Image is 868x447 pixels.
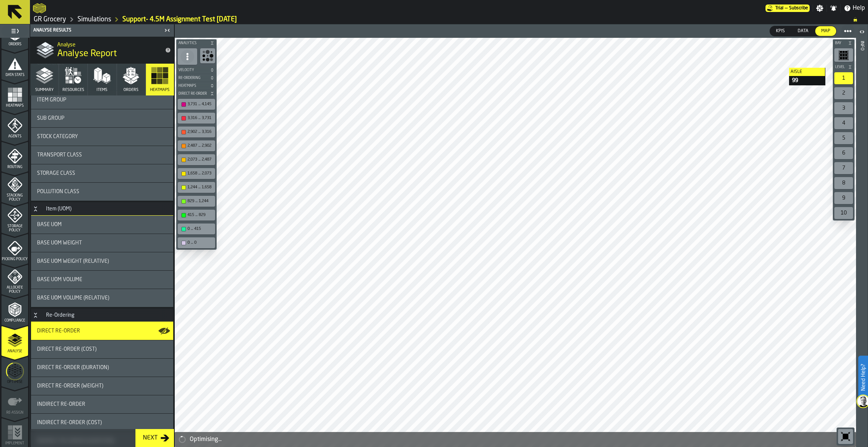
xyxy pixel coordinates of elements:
[1,42,28,46] span: Orders
[789,6,808,11] span: Subscribe
[176,97,217,111] div: button-toolbar-undefined
[176,82,217,89] button: button-
[1,234,28,264] li: menu Picking Policy
[1,19,28,49] li: menu Orders
[834,177,853,189] div: 8
[202,50,214,62] svg: Show Congestion
[31,146,173,164] div: stat-Transport Class
[789,68,825,76] label: Aisle
[179,211,214,219] div: 415 ... 829
[37,189,167,195] div: Title
[1,165,28,169] span: Routing
[31,271,173,289] div: stat-Base UOM Volume
[31,216,173,234] div: stat-Base Uom
[834,147,853,159] div: 6
[1,134,28,139] span: Agents
[179,100,214,108] div: 3,731 ... 4,145
[176,167,217,180] div: button-toolbar-undefined
[765,4,810,12] div: Menu Subscription
[833,71,855,86] div: button-toolbar-undefined
[775,6,783,11] span: Trial
[187,171,213,176] div: 1,658 ... 2,073
[34,15,66,24] a: link-to-/wh/i/e451d98b-95f6-4604-91ff-c80219f9c36d
[833,206,855,221] div: button-toolbar-undefined
[37,97,66,103] span: Item Group
[176,194,217,208] div: button-toolbar-undefined
[840,431,852,443] svg: Reset zoom and position
[37,134,167,140] div: Title
[62,88,84,92] span: Resources
[833,176,855,191] div: button-toolbar-undefined
[833,116,855,131] div: button-toolbar-undefined
[30,37,174,64] div: title-Analyse Report
[162,26,172,35] label: button-toggle-Close me
[31,234,173,252] div: stat-Base UOM Weight
[1,80,28,110] li: menu Heatmaps
[33,15,865,24] nav: Breadcrumb
[813,4,826,12] label: button-toggle-Settings
[834,192,853,204] div: 9
[31,414,173,432] div: stat-Indirect re-order (cost)
[818,28,833,34] span: Map
[31,128,173,146] div: stat-Stock Category
[176,111,217,125] div: button-toolbar-undefined
[1,257,28,261] span: Picking Policy
[834,117,853,129] div: 4
[187,130,213,134] div: 2,902 ... 3,316
[176,236,217,250] div: button-toolbar-undefined
[1,194,28,202] span: Stacking Policy
[175,432,856,447] div: alert-Optimising...
[1,172,28,202] li: menu Stacking Policy
[789,76,825,85] div: 99
[1,441,28,446] span: Implement
[190,435,853,444] div: Optimising...
[31,377,173,395] div: stat-Direct re-order (weight)
[37,97,167,103] div: Title
[187,116,213,121] div: 3,316 ... 3,731
[140,434,161,443] div: Next
[37,222,62,228] span: Base Uom
[792,26,814,36] div: thumb
[834,102,853,114] div: 3
[841,4,868,13] label: button-toggle-Help
[32,28,162,33] div: Analyse Results
[773,28,788,34] span: KPIs
[1,49,28,79] li: menu Data Stats
[31,308,173,322] h3: title-section-Re-Ordering
[176,74,217,82] button: button-
[1,326,28,356] li: menu Analyse
[37,420,167,426] div: Title
[135,429,174,447] button: button-Next
[856,24,868,447] header: Info
[176,180,217,194] div: button-toolbar-undefined
[31,312,40,318] button: Button-Re-Ordering-open
[176,222,217,236] div: button-toolbar-undefined
[176,39,217,47] button: button-
[853,4,865,13] span: Help
[37,240,167,246] div: Title
[179,197,214,205] div: 829 ... 1,244
[177,68,208,72] span: Velocity
[31,359,173,377] div: stat-Direct re-order (duration)
[176,139,217,153] div: button-toolbar-undefined
[833,39,855,47] button: button-
[176,125,217,139] div: button-toolbar-undefined
[37,346,167,352] div: Title
[37,277,167,283] div: Title
[179,142,214,150] div: 2,487 ... 2,902
[834,65,846,69] span: Level
[1,26,28,36] label: button-toggle-Toggle Full Menu
[31,164,173,182] div: stat-Storage Class
[37,401,167,407] div: Title
[833,146,855,161] div: button-toolbar-undefined
[31,289,173,307] div: stat-Base UOM Volume (Relative)
[1,203,28,233] li: menu Storage Policy
[37,134,78,140] span: Stock Category
[187,157,213,162] div: 2,073 ... 2,487
[31,183,173,201] div: stat-Pollution Class
[1,356,28,386] li: menu Optimise
[1,104,28,108] span: Heatmaps
[187,102,213,107] div: 3,731 ... 4,145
